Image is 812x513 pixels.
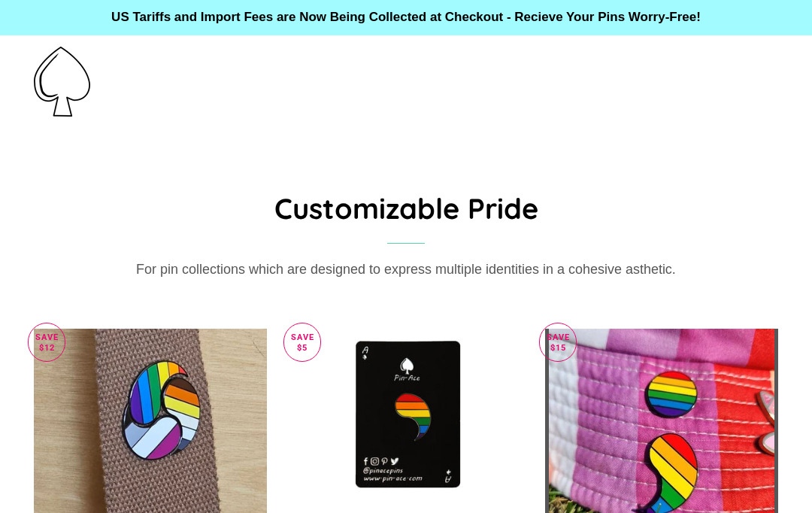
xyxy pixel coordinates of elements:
[29,323,65,362] p: Save
[34,259,778,280] div: For pin collections which are designed to express multiple identities in a cohesive asthetic.
[550,343,566,353] span: $15
[284,323,320,362] p: Save
[34,47,90,117] img: Pin-Ace
[540,323,576,362] p: Save
[34,188,778,228] h1: Customizable Pride
[39,343,55,353] span: $12
[297,343,308,353] span: $5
